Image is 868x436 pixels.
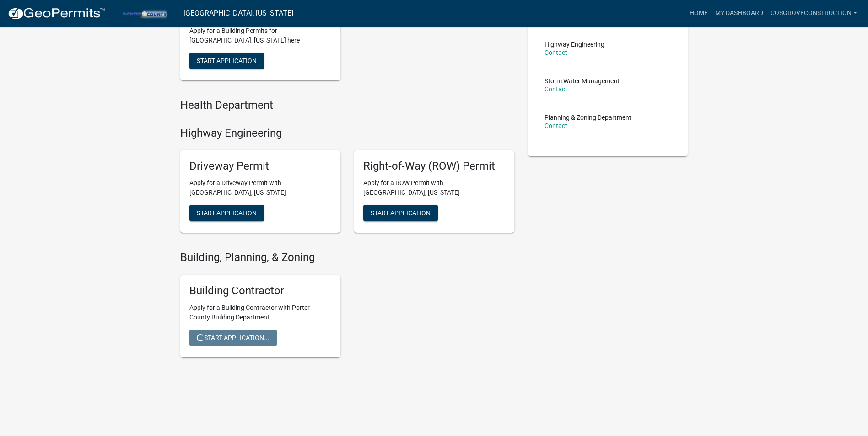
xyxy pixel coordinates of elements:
img: Porter County, Indiana [113,7,176,19]
h4: Building, Planning, & Zoning [180,251,514,264]
h4: Health Department [180,99,514,112]
a: [GEOGRAPHIC_DATA], [US_STATE] [183,5,293,21]
a: My Dashboard [712,5,767,22]
h4: Highway Engineering [180,127,514,140]
p: Apply for a ROW Permit with [GEOGRAPHIC_DATA], [US_STATE] [363,178,505,197]
a: Contact [545,122,567,129]
span: Start Application [197,57,257,64]
button: Start Application [189,53,264,69]
span: Start Application [371,209,431,217]
span: Start Application... [197,334,270,341]
span: Start Application [197,209,257,217]
p: Planning & Zoning Department [545,114,631,121]
a: Contact [545,49,567,56]
p: Storm Water Management [545,78,620,84]
button: Start Application... [189,330,277,346]
a: Contact [545,85,567,93]
h5: Building Contractor [189,284,331,298]
button: Start Application [189,205,264,221]
h5: Driveway Permit [189,160,331,173]
h5: Right-of-Way (ROW) Permit [363,160,505,173]
p: Highway Engineering [545,41,604,48]
p: Apply for a Building Permits for [GEOGRAPHIC_DATA], [US_STATE] here [189,26,331,45]
p: Apply for a Building Contractor with Porter County Building Department [189,303,331,322]
a: Home [686,5,712,22]
a: cosgroveconstruction [767,5,861,22]
p: Apply for a Driveway Permit with [GEOGRAPHIC_DATA], [US_STATE] [189,178,331,197]
button: Start Application [363,205,438,221]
